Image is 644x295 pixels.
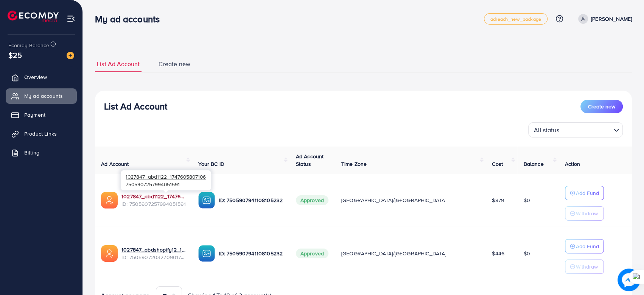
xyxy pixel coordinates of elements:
[576,188,599,198] p: Add Fund
[492,250,504,257] span: $446
[576,209,598,218] p: Withdraw
[532,125,561,136] span: All status
[24,130,57,137] span: Product Links
[97,60,140,68] span: List Ad Account
[492,160,503,168] span: Cost
[565,206,604,221] button: Withdraw
[296,153,324,168] span: Ad Account Status
[565,239,604,253] button: Add Fund
[121,193,186,200] a: 1027847_abd1122_1747605807106
[576,262,598,271] p: Withdraw
[24,73,47,81] span: Overview
[198,245,215,262] img: ic-ba-acc.ded83a64.svg
[219,249,283,258] p: ID: 7505907941108105232
[24,92,63,100] span: My ad accounts
[565,186,604,200] button: Add Fund
[565,259,604,274] button: Withdraw
[588,103,615,110] span: Create new
[8,49,22,60] span: $25
[101,192,118,209] img: ic-ads-acc.e4c84228.svg
[126,173,206,180] span: 1027847_abd1122_1747605807106
[6,126,77,141] a: Product Links
[580,100,623,113] button: Create new
[296,195,328,205] span: Approved
[67,14,75,23] img: menu
[591,14,632,23] p: [PERSON_NAME]
[121,246,186,261] div: <span class='underline'>1027847_abdshopify12_1747605731098</span></br>7505907203270901778
[121,246,186,253] a: 1027847_abdshopify12_1747605731098
[121,200,186,208] span: ID: 7505907257994051591
[6,145,77,160] a: Billing
[8,11,59,22] img: logo
[24,111,45,119] span: Payment
[576,242,599,251] p: Add Fund
[6,88,77,103] a: My ad accounts
[95,14,166,25] h3: My ad accounts
[159,60,190,68] span: Create new
[575,14,632,24] a: [PERSON_NAME]
[492,196,504,204] span: $879
[101,160,129,168] span: Ad Account
[341,196,446,204] span: [GEOGRAPHIC_DATA]/[GEOGRAPHIC_DATA]
[101,245,118,262] img: ic-ads-acc.e4c84228.svg
[198,160,224,168] span: Your BC ID
[523,250,530,257] span: $0
[341,250,446,257] span: [GEOGRAPHIC_DATA]/[GEOGRAPHIC_DATA]
[484,13,548,25] a: adreach_new_package
[24,149,39,156] span: Billing
[618,269,640,291] img: image
[121,253,186,261] span: ID: 7505907203270901778
[8,42,49,49] span: Ecomdy Balance
[67,52,74,59] img: image
[341,160,367,168] span: Time Zone
[528,122,623,137] div: Search for option
[523,196,530,204] span: $0
[219,196,283,205] p: ID: 7505907941108105232
[296,249,328,258] span: Approved
[565,160,580,168] span: Action
[523,160,543,168] span: Balance
[104,101,167,112] h3: List Ad Account
[562,123,611,136] input: Search for option
[490,17,541,22] span: adreach_new_package
[6,107,77,122] a: Payment
[198,192,215,209] img: ic-ba-acc.ded83a64.svg
[6,70,77,85] a: Overview
[121,170,211,190] div: 7505907257994051591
